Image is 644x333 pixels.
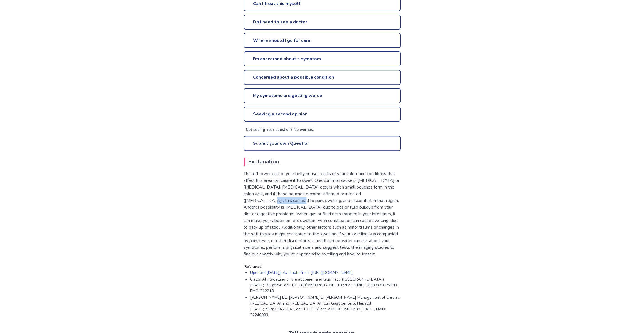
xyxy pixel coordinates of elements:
p: Not seeing your question? No worries. [246,127,401,133]
a: I'm concerned about a symptom [244,51,401,66]
p: [PERSON_NAME] BE, [PERSON_NAME] D, [PERSON_NAME] Management of Chronic [MEDICAL_DATA] and [MEDICA... [250,295,401,318]
p: The left lower part of your belly houses parts of your colon, and conditions that affect this are... [244,170,401,257]
a: Where should I go for care [244,33,401,48]
a: My symptoms are getting worse [244,88,401,103]
a: Do I need to see a doctor [244,15,401,30]
a: Submit your own Question [244,136,401,151]
p: (References) [244,264,401,269]
a: Updated [DATE]]. Available from: [[URL][DOMAIN_NAME] [250,270,353,275]
a: Seeking a second opinion [244,107,401,122]
a: Concerned about a possible condition [244,70,401,85]
p: Childs AH. Swelling of the abdomen and legs. Proc ([GEOGRAPHIC_DATA]). [DATE];13(1):87-8. doi: 10... [250,276,401,294]
h2: Explanation [244,158,401,166]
